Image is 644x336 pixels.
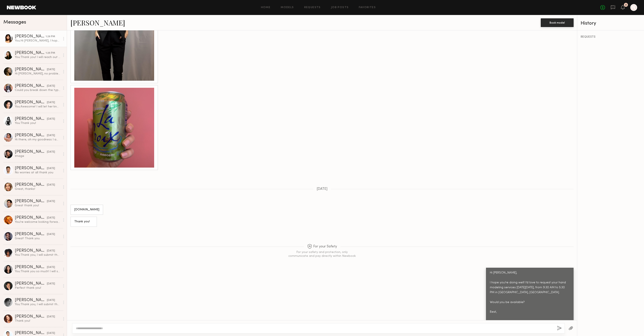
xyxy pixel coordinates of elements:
[304,6,321,9] a: Requests
[74,207,99,212] div: [DOMAIN_NAME]
[15,39,60,43] div: You: Hi [PERSON_NAME], I hope you’re doing well! I’d love to request your hand modeling services ...
[46,51,55,55] div: 1:25 PM
[15,331,47,335] div: [PERSON_NAME]
[47,282,55,286] div: [DATE]
[15,236,60,241] div: Great! Thank you.
[47,249,55,253] div: [DATE]
[15,187,60,191] div: Great, thanks!
[307,244,337,249] span: For your Safety
[47,232,55,236] div: [DATE]
[15,138,60,142] div: Hi there, oh my goodness I am so sorry. Unfortunately I was shooting in [GEOGRAPHIC_DATA] and I c...
[15,121,60,125] div: You: Thank you!
[541,18,574,27] button: Book model
[70,18,125,27] a: [PERSON_NAME]
[281,6,294,9] a: Models
[47,183,55,187] div: [DATE]
[47,134,55,138] div: [DATE]
[15,298,47,302] div: [PERSON_NAME]
[630,4,637,11] a: N
[47,265,55,269] div: [DATE]
[288,250,356,258] div: For your safety and protection, only communicate and pay directly within Newbook
[331,6,349,9] a: Job Posts
[15,117,47,121] div: [PERSON_NAME]
[3,20,26,25] span: Messages
[15,282,47,286] div: [PERSON_NAME]
[15,51,46,55] div: [PERSON_NAME]
[47,84,55,88] div: [DATE]
[359,6,376,9] a: Favorites
[490,271,570,324] div: Hi [PERSON_NAME], I hope you’re doing well! I’d love to request your hand modeling services [DATE...
[47,199,55,204] div: [DATE]
[47,150,55,154] div: [DATE]
[15,269,60,274] div: You: Thank you so much! I will submit these!
[15,100,47,105] div: [PERSON_NAME]
[541,21,574,24] a: Book model
[15,253,60,257] div: You: Thank you, I will submit these!
[15,154,60,158] div: Image
[15,171,60,175] div: No worries at all thank you
[15,150,47,154] div: [PERSON_NAME]
[47,117,55,121] div: [DATE]
[15,249,47,253] div: [PERSON_NAME]
[15,319,60,323] div: Thank you!
[47,167,55,171] div: [DATE]
[15,105,60,109] div: You: Awesome! I will let her know.
[15,133,47,138] div: [PERSON_NAME]
[47,315,55,319] div: [DATE]
[15,84,47,88] div: [PERSON_NAME]
[47,101,55,105] div: [DATE]
[15,220,60,224] div: You’re welcome looking forward to opportunity to work with you all. [GEOGRAPHIC_DATA]
[15,34,46,39] div: [PERSON_NAME]
[15,204,60,208] div: Great thank you!
[625,4,627,6] div: 2
[15,55,60,59] div: You: Thank you! I will reach out again soon.
[15,199,47,204] div: [PERSON_NAME]
[15,286,60,290] div: Perfect thank you!
[15,72,60,76] div: Hi [PERSON_NAME], no problem [EMAIL_ADDRESS][PERSON_NAME][DOMAIN_NAME] [PHONE_NUMBER] I would rat...
[15,302,60,306] div: You: Thank you, I will submit these!
[15,183,47,187] div: [PERSON_NAME]
[47,331,55,335] div: [DATE]
[261,6,271,9] a: Home
[46,35,55,39] div: 1:29 PM
[47,298,55,302] div: [DATE]
[15,166,47,171] div: [PERSON_NAME]
[74,219,93,224] div: Thank you!
[581,21,641,26] div: History
[15,216,47,220] div: [PERSON_NAME]
[15,67,47,72] div: [PERSON_NAME]
[15,88,60,92] div: Could you break down the typical day rates?
[581,36,641,39] div: REQUESTS
[15,265,47,269] div: [PERSON_NAME]
[317,187,328,191] span: [DATE]
[47,216,55,220] div: [DATE]
[15,232,47,236] div: [PERSON_NAME]
[47,68,55,72] div: [DATE]
[15,315,47,319] div: [PERSON_NAME]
